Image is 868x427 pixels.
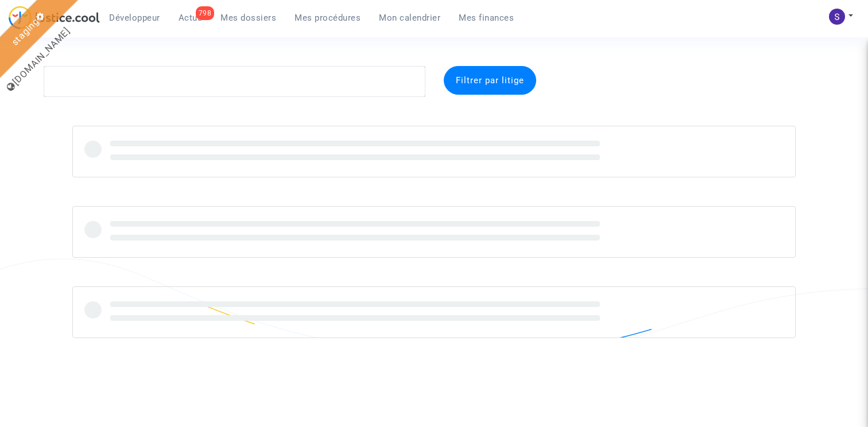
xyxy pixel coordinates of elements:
[179,13,203,23] span: Actus
[285,9,370,26] a: Mes procédures
[294,13,361,23] span: Mes procédures
[220,13,276,23] span: Mes dossiers
[456,75,524,86] span: Filtrer par litige
[370,9,449,26] a: Mon calendrier
[109,13,160,23] span: Développeur
[169,9,212,26] a: 798Actus
[829,9,845,25] img: AATXAJzXWKNfJAvGAIGHdyY_gcMIbvvELmlruU_jnevN=s96-c
[9,6,100,29] img: jc-logo.svg
[449,9,523,26] a: Mes finances
[100,9,169,26] a: Développeur
[211,9,285,26] a: Mes dossiers
[9,15,41,48] a: staging
[459,13,514,23] span: Mes finances
[196,6,215,20] div: 798
[379,13,440,23] span: Mon calendrier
